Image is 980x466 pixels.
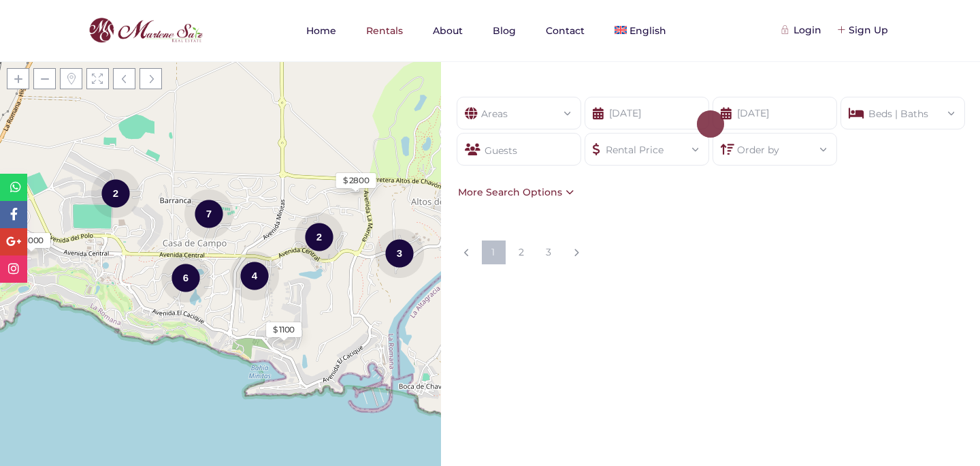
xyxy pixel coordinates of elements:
img: logo [85,14,206,47]
a: 3 [536,240,560,264]
div: $ 2800 [343,174,370,187]
span: English [630,25,666,37]
div: Beds | Baths [851,97,954,121]
div: 4 [230,250,279,301]
div: Login [783,22,821,37]
div: Sign Up [838,22,888,37]
input: Check-Out [713,97,837,129]
div: 7 [184,188,233,239]
div: Areas [468,97,570,121]
div: Order by [723,134,826,157]
div: 2 [295,211,344,262]
div: Loading Maps [118,142,323,214]
div: 3 [375,228,424,279]
div: 2 [91,168,140,219]
div: 6 [161,252,210,303]
div: $ 1100 [273,324,295,336]
div: $ 1000 [19,234,44,247]
div: Rental Price [595,134,698,157]
div: Guests [457,133,581,166]
a: 1 [482,240,506,264]
a: 2 [509,240,533,264]
div: More Search Options [455,185,574,200]
input: Check-In [585,97,709,129]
